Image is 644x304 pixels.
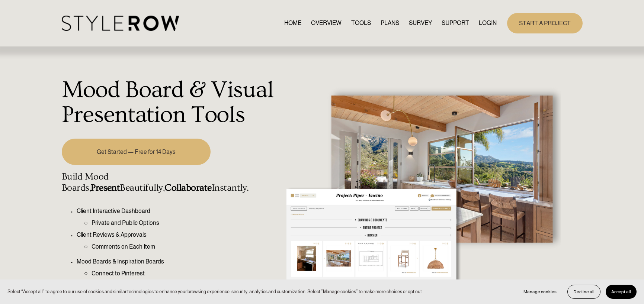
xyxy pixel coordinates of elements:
[62,16,179,31] img: StyleRow
[507,13,583,33] a: START A PROJECT
[164,182,211,193] strong: Collaborate
[91,182,120,193] strong: Present
[567,285,600,299] button: Decline all
[7,288,423,295] p: Select “Accept all” to agree to our use of cookies and similar technologies to enhance your brows...
[573,289,595,294] span: Decline all
[62,78,276,128] h1: Mood Board & Visual Presentation Tools
[442,19,469,28] span: SUPPORT
[351,18,371,28] a: TOOLS
[479,18,497,28] a: LOGIN
[77,257,276,266] p: Mood Boards & Inspiration Boards
[518,285,562,299] button: Manage cookies
[523,289,557,294] span: Manage cookies
[409,18,432,28] a: SURVEY
[77,207,276,216] p: Client Interactive Dashboard
[77,230,276,239] p: Client Reviews & Approvals
[311,18,342,28] a: OVERVIEW
[62,139,211,165] a: Get Started — Free for 14 Days
[92,242,276,251] p: Comments on Each Item
[92,269,276,278] p: Connect to Pinterest
[611,289,631,294] span: Accept all
[606,285,637,299] button: Accept all
[442,18,469,28] a: folder dropdown
[284,18,301,28] a: HOME
[92,219,276,227] p: Private and Public Options
[381,18,399,28] a: PLANS
[62,171,276,194] h4: Build Mood Boards, Beautifully, Instantly.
